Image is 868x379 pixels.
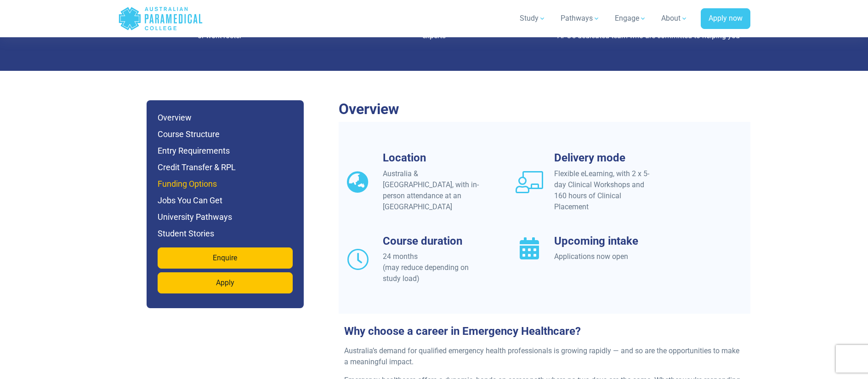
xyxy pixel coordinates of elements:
[656,6,693,31] a: About
[158,247,293,269] a: Enquire
[514,6,551,31] a: Study
[158,178,293,190] h6: Funding Options
[555,6,606,31] a: Pathways
[118,4,203,34] a: Australian Paramedical College
[554,251,654,262] div: Applications now open
[383,251,482,284] div: 24 months (may reduce depending on study load)
[609,6,652,31] a: Engage
[701,8,750,29] a: Apply now
[158,227,293,240] h6: Student Stories
[339,325,750,338] h3: Why choose a career in Emergency Healthcare?
[158,128,293,141] h6: Course Structure
[158,161,293,174] h6: Credit Transfer & RPL
[158,111,293,124] h6: Overview
[554,168,654,212] div: Flexible eLearning, with 2 x 5-day Clinical Workshops and 160 hours of Clinical Placement
[339,100,750,118] h2: Overview
[383,168,482,212] div: Australia & [GEOGRAPHIC_DATA], with in-person attendance at an [GEOGRAPHIC_DATA]
[383,235,482,248] h3: Course duration
[554,151,654,165] h3: Delivery mode
[383,151,482,165] h3: Location
[158,211,293,224] h6: University Pathways
[158,194,293,207] h6: Jobs You Can Get
[344,345,745,368] p: Australia’s demand for qualified emergency health professionals is growing rapidly — and so are t...
[554,235,654,248] h3: Upcoming intake
[158,272,293,293] a: Apply
[158,144,293,157] h6: Entry Requirements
